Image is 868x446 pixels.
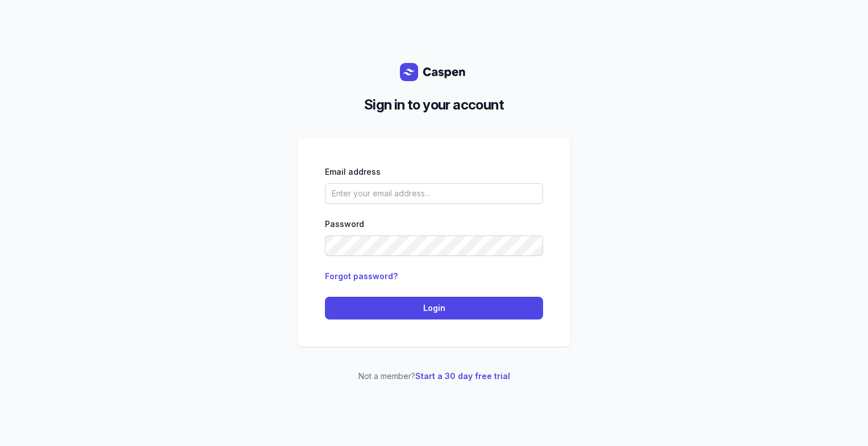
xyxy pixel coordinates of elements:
[307,95,561,115] h2: Sign in to your account
[298,369,570,383] p: Not a member?
[325,165,543,179] div: Email address
[332,301,536,315] span: Login
[325,183,543,204] input: Enter your email address...
[325,217,543,231] div: Password
[325,297,543,319] button: Login
[325,271,398,281] a: Forgot password?
[415,371,510,381] a: Start a 30 day free trial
